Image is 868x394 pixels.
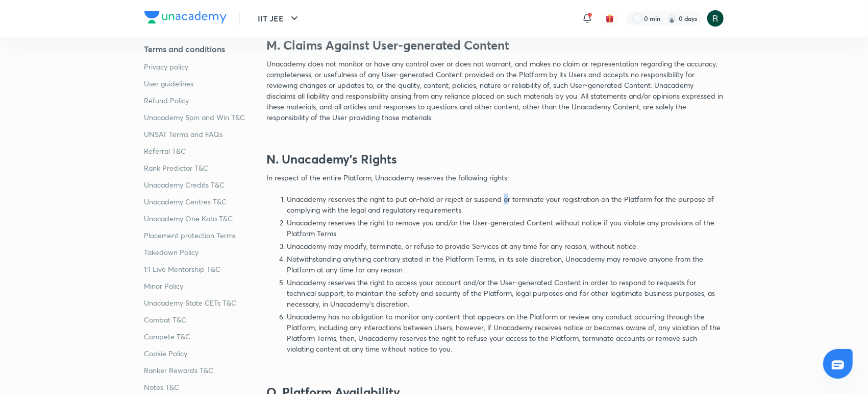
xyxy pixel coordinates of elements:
p: In respect of the entire Platform, Unacademy reserves the following rights: [267,172,724,183]
a: Minor Policy [144,281,259,291]
img: streak [667,13,677,24]
button: IIT JEE [252,8,307,29]
a: Unacademy One Kota T&C [144,213,259,224]
a: User guidelines [144,78,259,89]
p: Unacademy may modify, terminate, or refuse to provide Services at any time for any reason, withou... [287,241,724,251]
a: Privacy policy [144,61,259,72]
p: Unacademy reserves the right to access your account and/or the User-generated Content in order to... [287,277,724,309]
img: avatar [605,14,614,23]
a: Referral T&C [144,146,259,156]
h3: M. Claims Against User-generated Content [267,36,724,54]
p: Unacademy does not monitor or have any control over or does not warrant, and makes no claim or re... [267,58,724,123]
a: Unacademy Credits T&C [144,179,259,190]
a: Unacademy State CETs T&C [144,297,259,308]
p: Unacademy has no obligation to monitor any content that appears on the Platform or review any con... [287,311,724,354]
a: 1:1 Live Mentorship T&C [144,264,259,274]
a: Notes T&C [144,382,259,392]
p: Notwithstanding anything contrary stated in the Platform Terms, in its sole discretion, Unacademy... [287,253,724,275]
img: Company Logo [144,11,227,24]
a: Cookie Policy [144,348,259,359]
a: Terms and conditions [144,43,259,55]
a: Refund Policy [144,95,259,106]
p: Unacademy reserves the right to remove you and/or the User-generated Content without notice if yo... [287,217,724,239]
a: Placement protection Terms [144,230,259,241]
p: Unacademy reserves the right to put on-hold or reject or suspend or terminate your registration o... [287,194,724,215]
a: Ranker Rewards T&C [144,365,259,376]
h3: N. Unacademy’s Rights [267,150,724,168]
a: Takedown Policy [144,247,259,258]
a: UNSAT Terms and FAQs [144,129,259,140]
a: Company Logo [144,11,227,26]
a: Unacademy Centres T&C [144,196,259,207]
a: Unacademy Spin and Win T&C [144,112,259,123]
a: Compete T&C [144,331,259,342]
a: Combat T&C [144,314,259,325]
img: Khushi Gupta [707,10,724,27]
a: Rank Predictor T&C [144,163,259,173]
button: avatar [602,10,618,27]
